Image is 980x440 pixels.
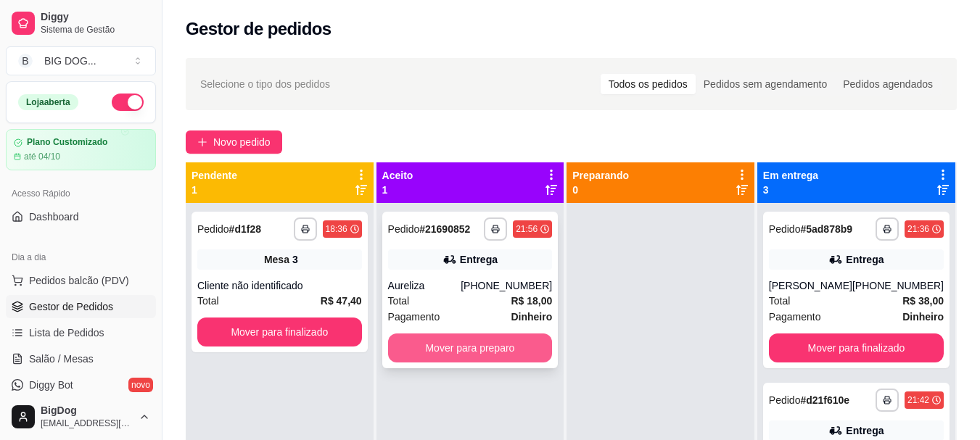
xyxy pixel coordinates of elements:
span: B [18,54,33,68]
span: BigDog [41,404,133,418]
div: Pedidos sem agendamento [696,74,835,94]
div: 18:36 [326,223,347,235]
span: [EMAIL_ADDRESS][DOMAIN_NAME] [41,418,133,429]
div: Loja aberta [18,94,78,110]
span: Novo pedido [213,134,271,150]
button: Mover para preparo [388,333,553,362]
span: Mesa [264,252,289,267]
p: 3 [763,183,818,197]
a: DiggySistema de Gestão [6,6,156,41]
span: Dashboard [29,209,79,224]
p: 0 [572,183,629,197]
div: BIG DOG ... [44,54,96,68]
strong: R$ 47,40 [321,295,362,307]
a: Diggy Botnovo [6,373,156,397]
strong: # d21f610e [800,394,849,406]
p: 1 [192,183,237,197]
span: Sistema de Gestão [41,24,150,36]
div: 21:56 [516,223,538,235]
a: Salão / Mesas [6,347,156,370]
button: BigDog[EMAIL_ADDRESS][DOMAIN_NAME] [6,399,156,434]
div: [PHONE_NUMBER] [852,278,944,293]
strong: Dinheiro [902,311,944,323]
span: Pagamento [388,309,440,325]
button: Alterar Status [112,94,144,111]
strong: # d1f28 [229,223,261,235]
button: Pedidos balcão (PDV) [6,269,156,292]
span: Total [197,293,219,309]
button: Select a team [6,46,156,75]
div: Entrega [846,252,884,267]
div: 21:42 [907,394,929,406]
span: Pedido [769,223,801,235]
a: Dashboard [6,205,156,228]
button: Mover para finalizado [197,317,362,346]
div: Entrega [846,423,884,438]
div: Dia a dia [6,246,156,269]
a: Plano Customizadoaté 04/10 [6,129,156,170]
p: Aceito [382,168,413,183]
span: Pedido [197,223,229,235]
span: Pedido [769,394,801,406]
div: Aureliza [388,278,461,293]
div: 21:36 [907,223,929,235]
span: Selecione o tipo dos pedidos [200,76,330,92]
strong: # 21690852 [419,223,470,235]
div: [PERSON_NAME] [769,278,852,293]
div: [PHONE_NUMBER] [461,278,552,293]
strong: Dinheiro [511,311,552,323]
a: Lista de Pedidos [6,321,156,344]
div: Entrega [460,252,498,267]
span: Pedido [388,223,420,235]
a: Gestor de Pedidos [6,295,156,318]
button: Mover para finalizado [769,333,944,362]
span: Gestor de Pedidos [29,299,113,314]
span: Pagamento [769,309,821,325]
span: Diggy Bot [29,378,73,392]
span: plus [197,137,207,147]
div: Pedidos agendados [835,74,941,94]
article: Plano Customizado [27,137,107,148]
button: Novo pedido [186,130,282,154]
strong: R$ 18,00 [511,295,552,307]
span: Salão / Mesas [29,352,94,366]
p: 1 [382,183,413,197]
div: Todos os pedidos [601,74,696,94]
span: Total [769,293,791,309]
div: Acesso Rápido [6,182,156,205]
span: Diggy [41,11,150,24]
div: 3 [292,252,298,267]
span: Pedidos balcão (PDV) [29,273,129,288]
div: Cliente não identificado [197,278,362,293]
p: Pendente [192,168,237,183]
span: Lista de Pedidos [29,325,104,340]
h2: Gestor de pedidos [186,17,332,41]
article: até 04/10 [24,151,60,162]
p: Em entrega [763,168,818,183]
strong: # 5ad878b9 [800,223,852,235]
p: Preparando [572,168,629,183]
span: Total [388,293,410,309]
strong: R$ 38,00 [902,295,944,307]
